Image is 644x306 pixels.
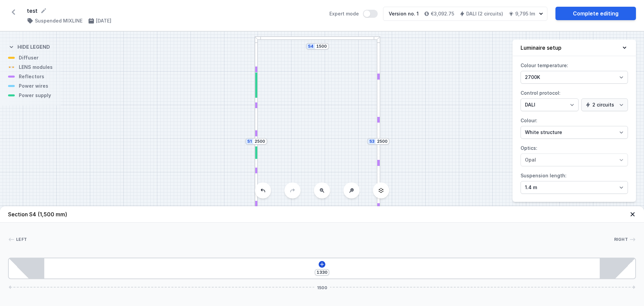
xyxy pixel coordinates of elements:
button: Add element [319,261,325,268]
select: Control protocol: [521,98,579,111]
input: Dimension [mm] [377,139,388,144]
select: Colour temperature: [521,71,628,84]
form: test [27,7,321,15]
select: Control protocol: [581,98,628,111]
select: Colour: [521,126,628,139]
label: Optics: [521,143,628,166]
h4: [DATE] [96,17,111,24]
input: Dimension [mm] [255,139,265,144]
input: Dimension [mm] [317,270,327,275]
label: Control protocol: [521,88,628,111]
label: Colour: [521,115,628,139]
button: Hide legend [8,38,50,54]
h4: Hide legend [17,44,50,50]
button: Expert mode [363,10,378,18]
select: Optics: [521,154,628,166]
h4: €3,092.75 [431,10,454,17]
button: Rename project [40,7,47,14]
span: (1,500 mm) [38,211,67,218]
label: Suspension length: [521,170,628,194]
h4: Section S4 [8,210,67,218]
div: Version no. 1 [389,10,419,17]
input: Dimension [mm] [316,44,327,49]
span: 1500 [314,285,330,289]
a: Complete editing [555,7,636,20]
h4: DALI (2 circuits) [466,10,503,17]
button: Version no. 1€3,092.75DALI (2 circuits)9,795 lm [383,7,547,21]
label: Expert mode [329,10,378,18]
span: Left [16,237,27,242]
span: Right [614,237,628,242]
select: Suspension length: [521,181,628,194]
h4: 9,795 lm [515,10,535,17]
button: Luminaire setup [513,40,636,56]
h4: Luminaire setup [521,44,561,52]
h4: Suspended MIXLINE [35,17,83,24]
label: Colour temperature: [521,60,628,84]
